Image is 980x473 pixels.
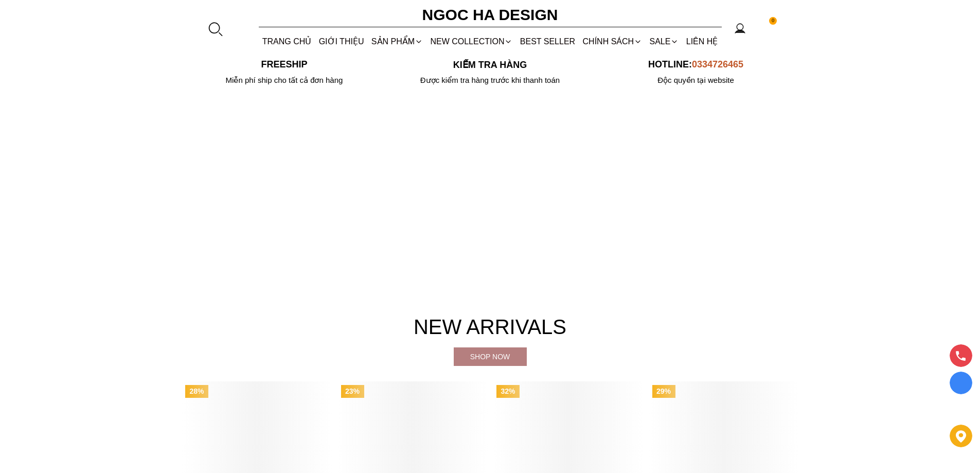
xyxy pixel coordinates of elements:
[593,59,799,70] p: Hotline:
[950,399,972,418] a: messenger
[413,3,567,27] a: Ngoc Ha Design
[368,28,427,55] div: SẢN PHẨM
[315,28,367,55] a: GIỚI THIỆU
[516,28,579,55] a: BEST SELLER
[453,60,527,70] font: Kiểm tra hàng
[579,28,646,55] div: Chính sách
[769,17,777,25] span: 0
[683,28,722,55] a: LIÊN HỆ
[593,76,799,85] h6: Độc quyền tại website
[454,347,527,366] a: Shop now
[182,310,799,343] h4: New Arrivals
[387,76,593,85] p: Được kiểm tra hàng trước khi thanh toán
[182,59,387,70] p: Freeship
[692,59,743,69] span: 0334726465
[454,351,527,362] div: Shop now
[182,76,387,85] div: Miễn phí ship cho tất cả đơn hàng
[259,28,315,55] a: TRANG CHỦ
[426,28,516,55] a: NEW COLLECTION
[646,28,682,55] a: SALE
[950,372,972,394] a: Display image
